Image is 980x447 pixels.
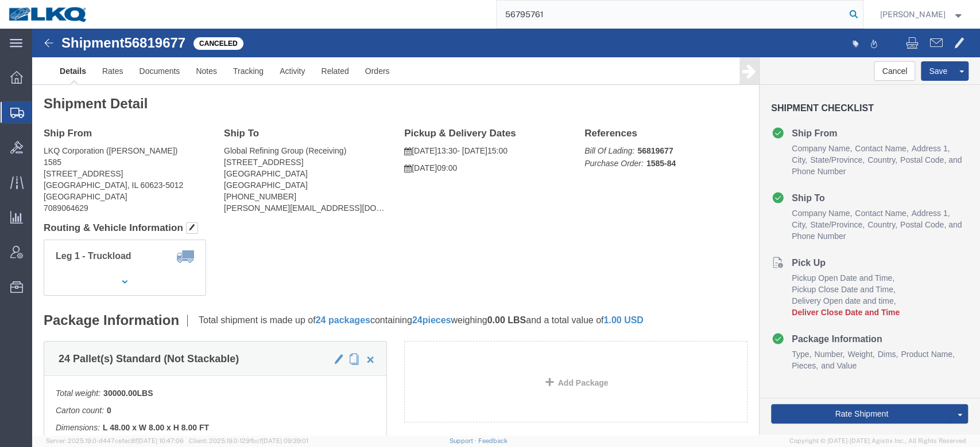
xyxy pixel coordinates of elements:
[137,437,184,444] span: [DATE] 10:47:06
[8,6,88,23] img: logo
[450,437,478,444] a: Support
[880,7,964,21] button: [PERSON_NAME]
[478,437,507,444] a: Feedback
[189,437,308,444] span: Client: 2025.19.0-129fbcf
[880,8,946,21] span: Matt Harvey
[46,437,184,444] span: Server: 2025.19.0-d447cefac8f
[32,29,980,435] iframe: FS Legacy Container
[789,436,966,446] span: Copyright © [DATE]-[DATE] Agistix Inc., All Rights Reserved
[262,437,308,444] span: [DATE] 09:39:01
[497,1,846,28] input: Search for shipment number, reference number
